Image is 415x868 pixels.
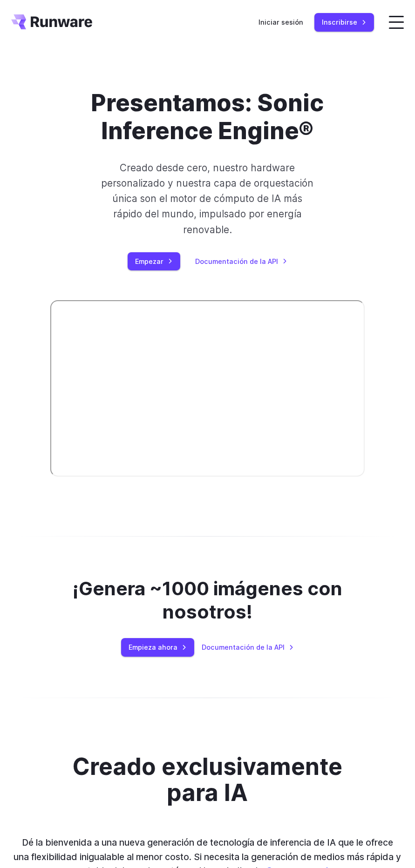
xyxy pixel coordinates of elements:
a: Empezar [128,252,180,270]
a: Documentación de la API [195,256,287,267]
font: Documentación de la API [202,643,285,651]
font: ¡Genera ~1000 imágenes con nosotros! [73,577,342,623]
a: Documentación de la API [202,642,294,653]
font: Empieza ahora [129,643,177,651]
a: Ir a / [11,14,92,29]
font: Presentamos: Sonic Inference Engine® [91,89,324,145]
a: Inscribirse [314,13,374,31]
a: Empieza ahora [121,638,194,656]
font: Creado exclusivamente para IA [72,753,342,807]
font: Empezar [135,257,163,265]
font: Inscribirse [322,18,357,26]
font: Creado desde cero, nuestro hardware personalizado y nuestra capa de orquestación única son el mot... [101,162,313,236]
font: Documentación de la API [195,257,278,265]
iframe: Reproductor de video [50,300,364,477]
a: Iniciar sesión [259,17,303,27]
font: Iniciar sesión [259,18,303,26]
